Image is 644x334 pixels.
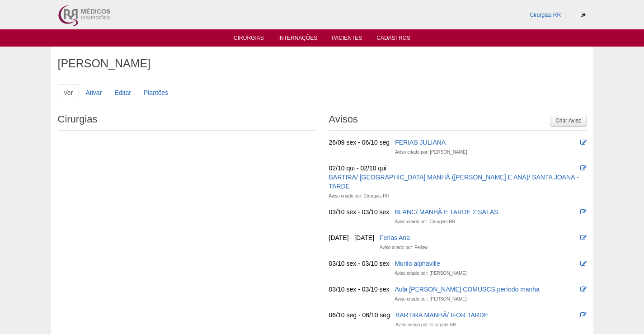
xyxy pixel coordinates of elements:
[329,192,390,201] div: Aviso criado por: Cirurgias RR
[580,235,587,241] i: Editar
[530,12,561,18] a: Cirurgias RR
[580,260,587,267] i: Editar
[395,148,467,157] div: Aviso criado por: [PERSON_NAME]
[58,84,79,101] a: Ver
[550,115,586,127] a: Criar Aviso
[580,139,587,146] i: Editar
[395,320,456,329] div: Aviso criado por: Cirurgias RR
[329,310,390,320] div: 06/10 seg - 06/10 seg
[580,312,587,318] i: Editar
[376,35,410,44] a: Cadastros
[234,35,264,44] a: Cirurgias
[380,234,410,241] a: Ferias Ana
[395,217,455,226] div: Aviso criado por: Cirurgias RR
[395,286,540,293] a: Aula [PERSON_NAME] COMUSCS período manha
[580,165,587,171] i: Editar
[395,269,466,278] div: Aviso criado por: [PERSON_NAME]
[278,35,318,44] a: Internações
[395,208,498,216] a: BLANC/ MANHÃ E TARDE 2 SALAS
[329,164,387,173] div: 02/10 qui - 02/10 qui
[329,259,390,268] div: 03/10 sex - 03/10 sex
[395,260,440,267] a: Murilo alphaville
[329,207,390,216] div: 03/10 sex - 03/10 sex
[581,12,586,18] i: Sair
[395,139,446,146] a: FERIAS JULIANA
[58,110,315,131] h2: Cirurgias
[329,174,579,190] a: BARTIRA/ [GEOGRAPHIC_DATA] MANHÃ ([PERSON_NAME] E ANA)/ SANTA JOANA -TARDE
[58,58,587,69] h1: [PERSON_NAME]
[329,110,587,131] h2: Avisos
[329,233,375,242] div: [DATE] - [DATE]
[332,35,362,44] a: Pacientes
[380,243,428,252] div: Aviso criado por: Fellow
[580,209,587,215] i: Editar
[138,84,174,101] a: Plantões
[108,84,137,101] a: Editar
[329,138,390,147] div: 26/09 sex - 06/10 seg
[395,311,488,319] a: BARTIRA MANHÃ/ IFOR TARDE
[580,286,587,292] i: Editar
[395,295,466,304] div: Aviso criado por: [PERSON_NAME]
[80,84,108,101] a: Ativar
[329,285,390,294] div: 03/10 sex - 03/10 sex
